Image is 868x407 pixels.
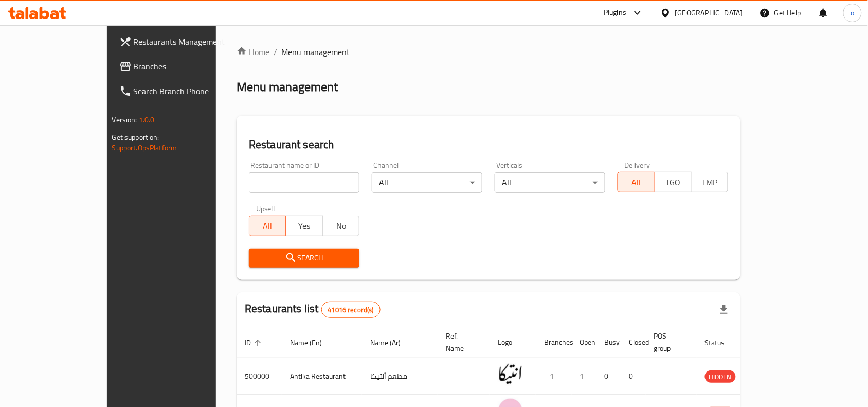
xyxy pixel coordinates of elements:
span: Search [257,252,351,264]
h2: Restaurants list [245,301,381,318]
td: 1 [536,358,572,395]
button: Search [249,249,359,268]
span: Version: [112,113,137,127]
span: o [851,7,854,19]
span: Status [705,337,738,349]
td: 1 [572,358,596,395]
span: HIDDEN [705,371,736,383]
div: All [495,172,605,193]
input: Search for restaurant name or ID.. [249,172,359,193]
button: All [618,172,655,192]
span: Name (En) [290,337,335,349]
span: Restaurants Management [134,36,244,48]
img: Antika Restaurant [498,361,523,387]
span: No [327,219,355,234]
div: [GEOGRAPHIC_DATA] [675,7,743,19]
td: 0 [621,358,646,395]
span: All [622,175,650,190]
button: Yes [285,216,322,236]
a: Search Branch Phone [111,79,252,103]
span: 1.0.0 [139,113,155,127]
span: 41016 record(s) [322,305,380,315]
h2: Restaurant search [249,137,728,152]
span: Ref. Name [446,330,477,355]
button: TMP [691,172,728,192]
th: Logo [490,327,536,358]
span: Menu management [281,46,350,58]
span: Search Branch Phone [134,85,244,97]
button: No [322,216,359,236]
span: POS group [654,330,684,355]
li: / [274,46,277,58]
span: All [254,219,282,234]
button: TGO [654,172,691,192]
th: Closed [621,327,646,358]
span: TGO [659,175,687,190]
div: HIDDEN [705,370,736,383]
td: Antika Restaurant [282,358,362,395]
span: Branches [134,60,244,73]
th: Branches [536,327,572,358]
label: Upsell [256,205,275,213]
nav: breadcrumb [237,46,740,58]
label: Delivery [625,162,650,169]
span: Yes [290,219,318,234]
td: 0 [596,358,621,395]
a: Support.OpsPlatform [112,141,177,154]
h2: Menu management [237,79,338,95]
button: All [249,216,286,236]
a: Restaurants Management [111,29,252,54]
span: Name (Ar) [370,337,414,349]
div: Export file [712,297,736,322]
div: All [372,172,482,193]
div: Plugins [604,7,626,19]
span: ID [245,337,264,349]
div: Total records count [321,302,381,318]
a: Branches [111,54,252,79]
td: مطعم أنتيكا [362,358,438,395]
td: 500000 [237,358,282,395]
th: Open [572,327,596,358]
th: Busy [596,327,621,358]
span: TMP [696,175,724,190]
a: Home [237,46,269,58]
span: Get support on: [112,131,159,144]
